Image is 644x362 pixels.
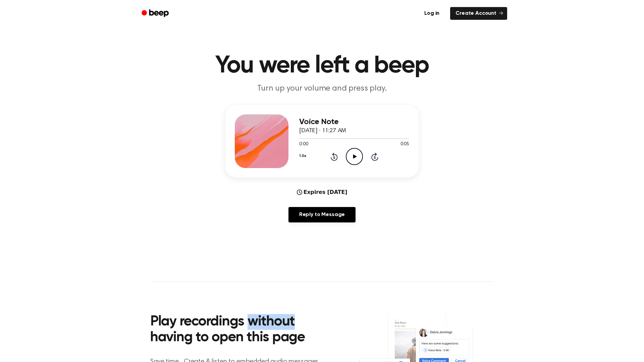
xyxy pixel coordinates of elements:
[137,7,175,20] a: Beep
[150,314,331,346] h2: Play recordings without having to open this page
[299,141,308,148] span: 0:00
[297,188,347,196] div: Expires [DATE]
[193,83,451,94] p: Turn up your volume and press play.
[299,117,409,126] h3: Voice Note
[450,7,507,20] a: Create Account
[299,128,346,134] span: [DATE] · 11:27 AM
[150,54,494,78] h1: You were left a beep
[288,207,356,222] a: Reply to Message
[418,6,446,21] a: Log in
[299,150,306,162] button: 1.0x
[400,141,409,148] span: 0:05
